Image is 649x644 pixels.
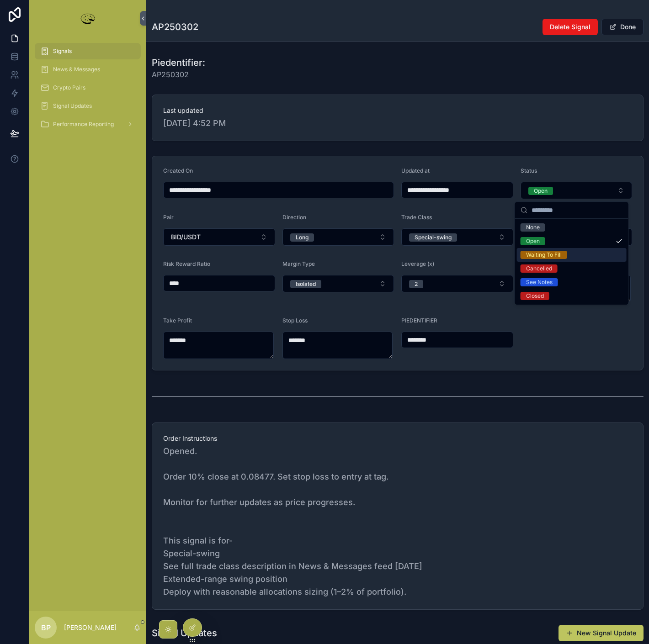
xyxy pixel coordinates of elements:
[163,434,632,443] span: Order Instructions
[163,317,192,324] span: Take Profit
[163,260,210,267] span: Risk Reward Ratio
[35,61,141,78] a: News & Messages
[152,21,198,33] h1: AP250302
[79,11,97,26] img: App logo
[526,251,562,259] div: Waiting To Fill
[526,237,540,245] div: Open
[401,260,434,267] span: Leverage (x)
[282,214,306,221] span: Direction
[53,48,72,55] span: Signals
[401,214,432,221] span: Trade Class
[163,167,193,174] span: Created On
[515,219,628,305] div: Suggestions
[526,292,544,300] div: Closed
[526,264,552,273] div: Cancelled
[415,280,418,288] div: 2
[559,625,644,641] button: New Signal Update
[534,187,548,195] div: Open
[163,214,174,221] span: Pair
[152,56,205,69] h1: Piedentifier:
[282,275,394,292] button: Select Button
[526,278,553,286] div: See Notes
[53,84,85,91] span: Crypto Pairs
[163,117,632,130] span: [DATE] 4:52 PM
[152,69,205,80] span: AP250302
[296,233,309,242] div: Long
[282,260,315,267] span: Margin Type
[401,167,430,174] span: Updated at
[163,445,632,598] span: Opened. Order 10% close at 0.08477. Set stop loss to entry at tag. Monitor for further updates as...
[152,627,217,639] h1: Signal Updates
[53,66,100,73] span: News & Messages
[171,232,201,242] span: BID/USDT
[601,19,644,35] button: Done
[282,228,394,246] button: Select Button
[53,102,92,110] span: Signal Updates
[35,98,141,114] a: Signal Updates
[64,623,117,632] p: [PERSON_NAME]
[521,182,633,199] button: Select Button
[521,167,537,174] span: Status
[35,116,141,132] a: Performance Reporting
[401,228,513,246] button: Select Button
[53,121,114,128] span: Performance Reporting
[543,19,598,35] button: Delete Signal
[401,275,513,292] button: Select Button
[401,317,437,324] span: PIEDENTIFIER
[163,228,275,246] button: Select Button
[29,37,146,144] div: scrollable content
[550,22,590,32] span: Delete Signal
[41,622,51,633] span: BP
[163,106,632,115] span: Last updated
[35,43,141,59] a: Signals
[415,233,452,242] div: Special-swing
[35,79,141,96] a: Crypto Pairs
[282,317,308,324] span: Stop Loss
[296,280,316,288] div: Isolated
[526,223,540,232] div: None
